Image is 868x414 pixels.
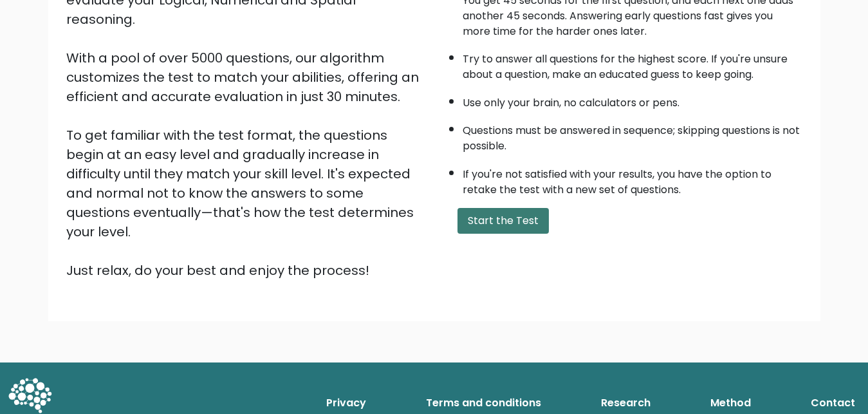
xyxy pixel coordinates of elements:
[463,117,802,154] li: Questions must be answered in sequence; skipping questions is not possible.
[457,208,549,234] button: Start the Test
[463,89,802,111] li: Use only your brain, no calculators or pens.
[463,45,802,82] li: Try to answer all questions for the highest score. If you're unsure about a question, make an edu...
[463,160,802,198] li: If you're not satisfied with your results, you have the option to retake the test with a new set ...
